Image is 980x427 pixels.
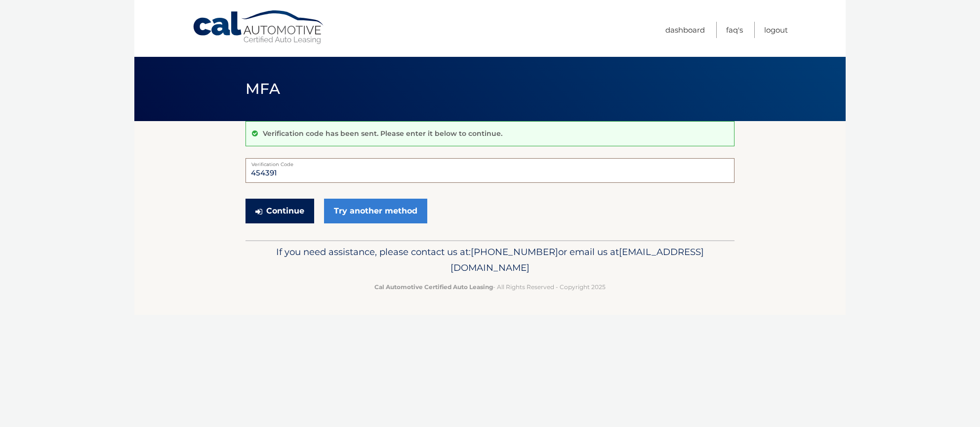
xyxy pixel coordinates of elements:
input: Verification Code [245,158,735,183]
span: [EMAIL_ADDRESS][DOMAIN_NAME] [450,246,704,273]
a: Logout [764,22,788,38]
span: [PHONE_NUMBER] [471,246,558,257]
a: Try another method [324,199,427,223]
a: FAQ's [726,22,743,38]
p: If you need assistance, please contact us at: or email us at [252,244,728,276]
label: Verification Code [245,158,735,166]
a: Dashboard [665,22,705,38]
a: Cal Automotive [192,10,326,45]
span: MFA [245,80,280,98]
p: - All Rights Reserved - Copyright 2025 [252,282,728,292]
button: Continue [245,199,314,223]
p: Verification code has been sent. Please enter it below to continue. [263,129,502,138]
strong: Cal Automotive Certified Auto Leasing [374,283,493,291]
